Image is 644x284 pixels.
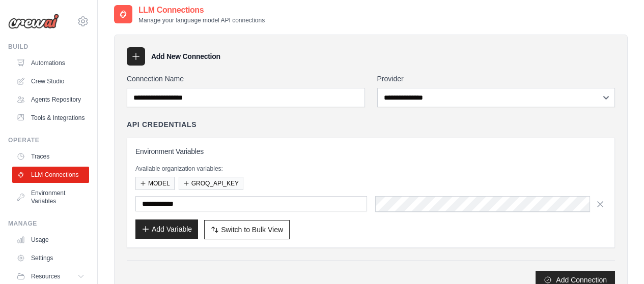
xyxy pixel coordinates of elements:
a: LLM Connections [12,167,89,183]
span: Resources [31,272,60,280]
h3: Environment Variables [135,146,606,156]
div: Build [8,43,89,51]
label: Connection Name [127,74,365,84]
a: Agents Repository [12,91,89,108]
button: GROQ_API_KEY [179,177,243,190]
a: Usage [12,232,89,248]
span: Switch to Bulk View [221,225,283,235]
p: Manage your language model API connections [138,16,265,24]
h2: LLM Connections [138,4,265,16]
a: Automations [12,55,89,71]
a: Tools & Integrations [12,110,89,126]
a: Settings [12,250,89,266]
label: Provider [377,74,615,84]
button: Switch to Bulk View [204,220,290,239]
div: Operate [8,136,89,144]
a: Crew Studio [12,73,89,89]
h3: Add New Connection [151,51,220,61]
button: MODEL [135,177,175,190]
a: Traces [12,148,89,165]
a: Environment Variables [12,185,89,209]
div: Manage [8,219,89,228]
img: Logo [8,14,59,29]
button: Add Variable [135,219,198,239]
p: Available organization variables: [135,165,606,173]
h4: API Credentials [127,119,197,130]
